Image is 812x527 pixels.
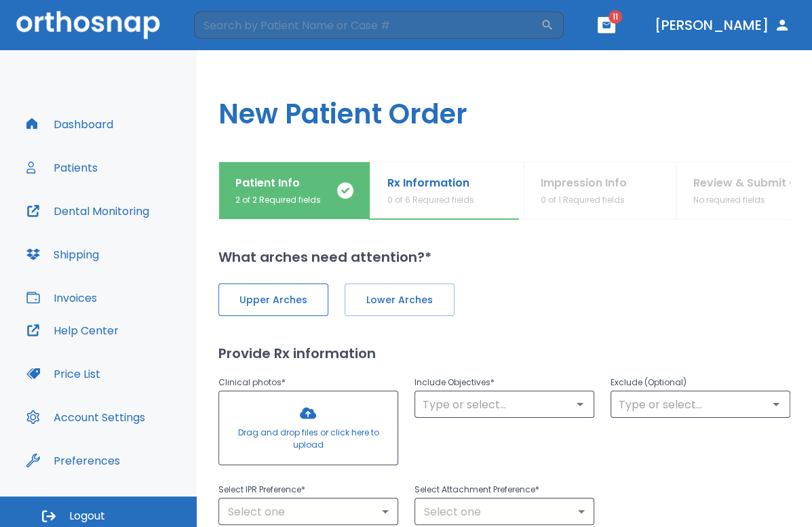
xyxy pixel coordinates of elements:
p: Clinical photos * [218,374,398,391]
button: Dashboard [18,108,121,140]
button: Open [767,395,786,414]
img: Orthosnap [16,11,160,39]
button: Account Settings [18,401,153,433]
p: Exclude (Optional) [611,374,790,391]
button: Invoices [18,281,105,314]
span: 11 [608,10,622,24]
span: Upper Arches [233,293,314,307]
p: Rx Information [387,175,474,191]
p: Select IPR Preference * [218,482,398,498]
button: Shipping [18,238,107,271]
button: Open [571,395,589,414]
div: Select one [218,498,398,525]
div: Select one [414,498,594,525]
button: Preferences [18,444,128,477]
button: Help Center [18,314,127,347]
p: 0 of 6 Required fields [387,194,474,206]
input: Search by Patient Name or Case # [194,12,541,39]
button: Lower Arches [345,284,455,316]
h2: Provide Rx information [218,343,790,364]
button: [PERSON_NAME] [649,13,796,37]
p: Select Attachment Preference * [414,482,594,498]
input: Type or select... [615,395,786,414]
button: Dental Monitoring [18,195,157,227]
p: 2 of 2 Required fields [235,194,321,206]
p: Include Objectives * [414,374,594,391]
h1: New Patient Order [197,50,812,161]
span: Lower Arches [359,293,440,307]
button: Patients [18,151,106,184]
input: Type or select... [419,395,590,414]
button: Price List [18,357,109,390]
button: Upper Arches [218,284,328,316]
h2: What arches need attention?* [218,247,790,267]
p: Patient Info [235,175,321,191]
span: Logout [69,509,105,524]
